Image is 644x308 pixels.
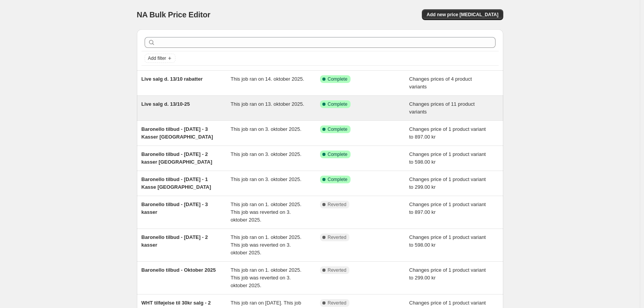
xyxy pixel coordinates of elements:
[142,234,208,248] span: Baronello tilbud - [DATE] - 2 kasser
[409,76,472,90] span: Changes prices of 4 product variants
[137,10,211,19] span: NA Bulk Price Editor
[142,101,190,107] span: Live salg d. 13/10-25
[328,76,347,82] span: Complete
[142,201,208,215] span: Baronello tilbud - [DATE] - 3 kasser
[231,267,302,288] span: This job ran on 1. oktober 2025. This job was reverted on 3. oktober 2025.
[328,300,347,306] span: Reverted
[328,201,347,208] span: Reverted
[231,126,302,132] span: This job ran on 3. oktober 2025.
[142,267,216,273] span: Baronello tilbud - Oktober 2025
[328,176,347,183] span: Complete
[409,267,486,281] span: Changes price of 1 product variant to 299.00 kr
[142,176,211,190] span: Baronello tilbud - [DATE] - 1 Kasse [GEOGRAPHIC_DATA]
[231,151,302,157] span: This job ran on 3. oktober 2025.
[231,176,302,182] span: This job ran on 3. oktober 2025.
[328,234,347,240] span: Reverted
[142,151,212,165] span: Baronello tilbud - [DATE] - 2 kasser [GEOGRAPHIC_DATA]
[231,101,304,107] span: This job ran on 13. oktober 2025.
[231,201,302,223] span: This job ran on 1. oktober 2025. This job was reverted on 3. oktober 2025.
[409,151,486,165] span: Changes price of 1 product variant to 598.00 kr
[409,101,475,115] span: Changes prices of 11 product variants
[427,12,498,18] span: Add new price [MEDICAL_DATA]
[231,234,302,256] span: This job ran on 1. oktober 2025. This job was reverted on 3. oktober 2025.
[145,54,175,63] button: Add filter
[142,76,203,82] span: Live salg d. 13/10 rabatter
[328,126,347,132] span: Complete
[422,9,503,20] button: Add new price [MEDICAL_DATA]
[409,234,486,248] span: Changes price of 1 product variant to 598.00 kr
[409,176,486,190] span: Changes price of 1 product variant to 299.00 kr
[328,267,347,273] span: Reverted
[328,151,347,157] span: Complete
[231,76,304,82] span: This job ran on 14. oktober 2025.
[328,101,347,107] span: Complete
[409,201,486,215] span: Changes price of 1 product variant to 897.00 kr
[409,126,486,140] span: Changes price of 1 product variant to 897.00 kr
[148,55,166,61] span: Add filter
[142,126,213,140] span: Baronello tilbud - [DATE] - 3 Kasser [GEOGRAPHIC_DATA]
